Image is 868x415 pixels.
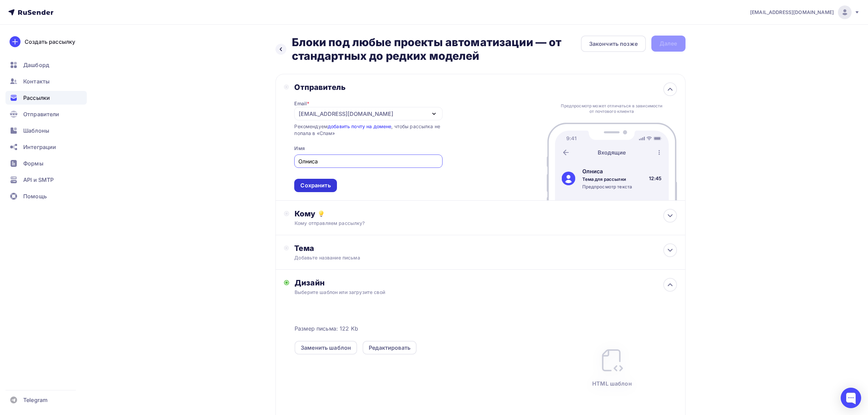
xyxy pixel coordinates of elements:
div: Дизайн [295,278,677,287]
div: Предпросмотр может отличаться в зависимости от почтового клиента [559,103,664,114]
div: Добавьте название письма [294,254,416,261]
a: Шаблоны [5,124,87,137]
span: Шаблоны [23,126,49,135]
div: Имя [294,145,304,152]
div: Выберите шаблон или загрузите свой [295,289,639,296]
a: Дашборд [5,58,87,72]
span: Помощь [23,192,47,200]
button: [EMAIL_ADDRESS][DOMAIN_NAME] [294,107,442,120]
span: Дашборд [23,61,49,69]
span: Размер письма: 122 Kb [295,324,358,333]
a: Рассылки [5,91,87,105]
a: [EMAIL_ADDRESS][DOMAIN_NAME] [750,5,860,19]
div: Рекомендуем , чтобы рассылка не попала в «Спам» [294,123,442,137]
span: [EMAIL_ADDRESS][DOMAIN_NAME] [750,9,834,16]
div: Email [294,100,309,107]
div: Отправитель [294,82,442,92]
span: Рассылки [23,94,50,102]
a: добавить почту на домене [328,123,391,129]
a: Формы [5,157,87,170]
span: Отправители [23,110,59,118]
div: Создать рассылку [25,38,75,46]
div: [EMAIL_ADDRESS][DOMAIN_NAME] [299,110,393,118]
h2: Блоки под любые проекты автоматизации — от стандартных до редких моделей [292,36,581,63]
span: Интеграции [23,143,56,151]
div: Заменить шаблон [301,344,351,352]
span: Контакты [23,77,50,85]
span: API и SMTP [23,176,54,184]
div: Тема [294,243,429,253]
div: Предпросмотр текста [582,184,632,190]
a: Контакты [5,75,87,88]
div: Редактировать [369,344,410,352]
div: Кому отправляем рассылку? [295,220,639,227]
div: 12:45 [649,175,662,182]
span: Telegram [23,396,48,404]
span: HTML шаблон [592,379,632,388]
div: Тема для рассылки [582,176,632,182]
a: Отправители [5,107,87,121]
div: Кому [295,209,677,218]
div: Олниса [582,167,632,175]
div: Закончить позже [589,40,638,48]
span: Формы [23,159,43,168]
div: Сохранить [300,182,330,189]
